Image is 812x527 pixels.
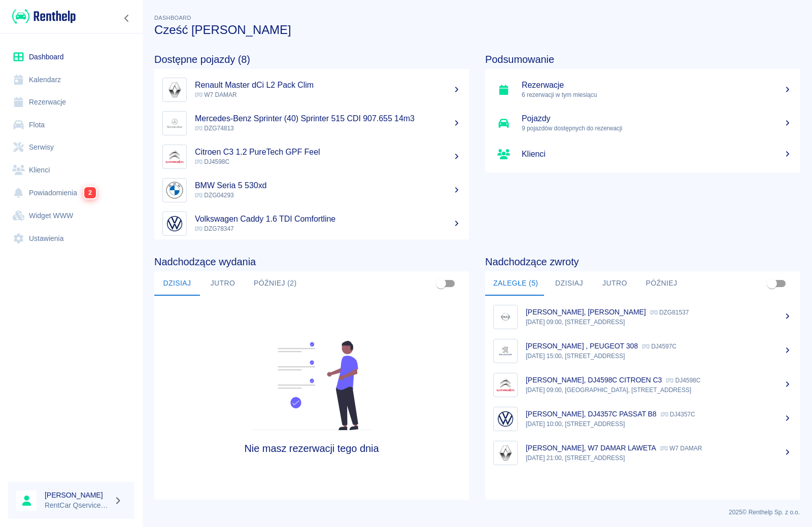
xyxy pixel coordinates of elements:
[154,271,200,296] button: Dzisiaj
[165,80,184,99] img: Image
[154,207,469,240] a: ImageVolkswagen Caddy 1.6 TDI Comfortline DZG78347
[485,107,800,140] a: Pojazdy9 pojazdów dostępnych do rezerwacji
[526,342,638,350] p: [PERSON_NAME] , PEUGEOT 308
[8,68,134,91] a: Kalendarz
[154,173,469,207] a: ImageBMW Seria 5 530xd DZG04293
[119,12,134,25] button: Zwiń nawigację
[8,46,134,68] a: Dashboard
[154,256,469,268] h4: Nadchodzące wydania
[154,508,800,517] p: 2025 © Renthelp Sp. z o.o.
[485,256,800,268] h4: Nadchodzące zwroty
[154,140,469,173] a: ImageCitroen C3 1.2 PureTech GPF Feel DJ4598C
[431,274,451,293] span: Pokaż przypisane tylko do mnie
[8,114,134,136] a: Flota
[12,8,76,25] img: Renthelp logo
[660,445,702,452] p: W7 DAMAR
[154,107,469,140] a: ImageMercedes-Benz Sprinter (40) Sprinter 515 CDI 907.655 14m3 DZG74813
[485,368,800,402] a: Image[PERSON_NAME], DJ4598C CITROEN C3 DJ4598C[DATE] 09:00, [GEOGRAPHIC_DATA], [STREET_ADDRESS]
[165,214,184,233] img: Image
[45,500,110,511] p: RentCar Qservice Damar Parts
[661,411,695,418] p: DJ4357C
[8,204,134,227] a: Widget WWW
[485,334,800,368] a: Image[PERSON_NAME] , PEUGEOT 308 DJ4597C[DATE] 15:00, [STREET_ADDRESS]
[526,308,646,316] p: [PERSON_NAME], [PERSON_NAME]
[526,453,792,463] p: [DATE] 21:00, [STREET_ADDRESS]
[496,341,515,361] img: Image
[45,490,110,500] h6: [PERSON_NAME]
[195,114,461,124] h5: Mercedes-Benz Sprinter (40) Sprinter 515 CDI 907.655 14m3
[165,181,184,200] img: Image
[246,341,377,430] img: Fleet
[762,274,782,293] span: Pokaż przypisane tylko do mnie
[154,23,800,37] h3: Cześć [PERSON_NAME]
[592,271,637,296] button: Jutro
[485,73,800,107] a: Rezerwacje6 rezerwacji w tym miesiącu
[194,442,430,454] h4: Nie masz rezerwacji tego dnia
[526,419,792,429] p: [DATE] 10:00, [STREET_ADDRESS]
[195,225,234,232] span: DZG78347
[195,214,461,224] h5: Volkswagen Caddy 1.6 TDI Comfortline
[195,192,234,199] span: DZG04293
[485,300,800,334] a: Image[PERSON_NAME], [PERSON_NAME] DZG81537[DATE] 09:00, [STREET_ADDRESS]
[496,443,515,463] img: Image
[8,181,134,204] a: Powiadomienia2
[8,227,134,250] a: Ustawienia
[195,125,234,132] span: DZG74813
[496,375,515,395] img: Image
[8,136,134,159] a: Serwisy
[496,409,515,429] img: Image
[485,140,800,168] a: Klienci
[526,385,792,395] p: [DATE] 09:00, [GEOGRAPHIC_DATA], [STREET_ADDRESS]
[642,343,676,350] p: DJ4597C
[195,181,461,191] h5: BMW Seria 5 530xd
[154,73,469,107] a: ImageRenault Master dCi L2 Pack Clim W7 DAMAR
[526,410,657,418] p: [PERSON_NAME], DJ4357C PASSAT B8
[8,8,76,25] a: Renthelp logo
[526,318,792,327] p: [DATE] 09:00, [STREET_ADDRESS]
[200,271,246,296] button: Jutro
[496,307,515,327] img: Image
[195,147,461,157] h5: Citroen C3 1.2 PureTech GPF Feel
[195,158,229,165] span: DJ4598C
[526,352,792,361] p: [DATE] 15:00, [STREET_ADDRESS]
[522,114,792,124] h5: Pojazdy
[8,91,134,114] a: Rezerwacje
[154,15,191,21] span: Dashboard
[8,159,134,182] a: Klienci
[526,444,656,452] p: [PERSON_NAME], W7 DAMAR LAWETA
[522,80,792,90] h5: Rezerwacje
[485,402,800,436] a: Image[PERSON_NAME], DJ4357C PASSAT B8 DJ4357C[DATE] 10:00, [STREET_ADDRESS]
[522,124,792,133] p: 9 pojazdów dostępnych do rezerwacji
[195,91,237,98] span: W7 DAMAR
[246,271,305,296] button: Później (2)
[84,187,96,199] span: 2
[637,271,685,296] button: Później
[650,309,689,316] p: DZG81537
[546,271,592,296] button: Dzisiaj
[165,114,184,133] img: Image
[526,376,662,384] p: [PERSON_NAME], DJ4598C CITROEN C3
[485,53,800,65] h4: Podsumowanie
[154,53,469,65] h4: Dostępne pojazdy (8)
[666,377,700,384] p: DJ4598C
[485,271,546,296] button: Zaległe (5)
[165,147,184,166] img: Image
[195,80,461,90] h5: Renault Master dCi L2 Pack Clim
[522,149,792,159] h5: Klienci
[522,90,792,99] p: 6 rezerwacji w tym miesiącu
[485,436,800,470] a: Image[PERSON_NAME], W7 DAMAR LAWETA W7 DAMAR[DATE] 21:00, [STREET_ADDRESS]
